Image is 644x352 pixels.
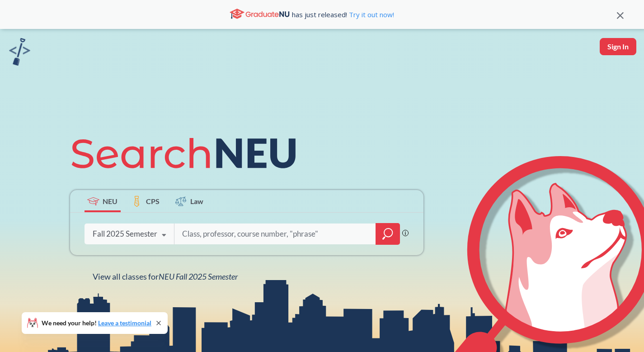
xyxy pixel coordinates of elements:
span: NEU [103,196,118,206]
span: View all classes for [93,271,238,281]
div: Fall 2025 Semester [93,229,157,239]
span: NEU Fall 2025 Semester [159,271,238,281]
input: Class, professor, course number, "phrase" [181,224,369,243]
span: We need your help! [42,320,151,326]
span: Law [190,196,203,206]
span: CPS [146,196,160,206]
button: Sign In [600,38,636,55]
img: sandbox logo [9,38,30,66]
span: has just released! [292,10,394,19]
a: Leave a testimonial [98,319,151,327]
a: Try it out now! [347,10,394,19]
svg: magnifying glass [382,228,393,240]
div: magnifying glass [376,223,400,245]
a: sandbox logo [9,38,30,68]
